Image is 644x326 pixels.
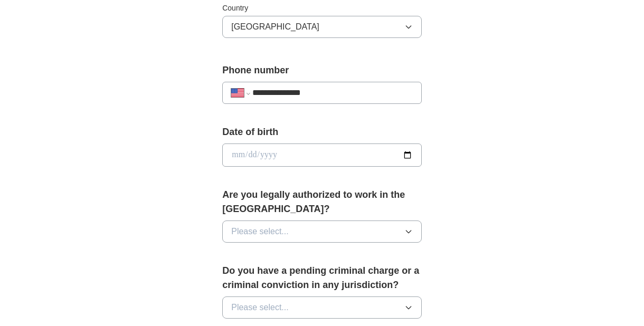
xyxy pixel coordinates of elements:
label: Do you have a pending criminal charge or a criminal conviction in any jurisdiction? [222,264,422,292]
label: Date of birth [222,125,422,139]
label: Are you legally authorized to work in the [GEOGRAPHIC_DATA]? [222,188,422,216]
label: Country [222,3,422,14]
button: [GEOGRAPHIC_DATA] [222,16,422,38]
span: Please select... [231,225,289,238]
button: Please select... [222,296,422,319]
label: Phone number [222,63,422,78]
span: Please select... [231,301,289,314]
span: [GEOGRAPHIC_DATA] [231,21,319,33]
button: Please select... [222,220,422,243]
